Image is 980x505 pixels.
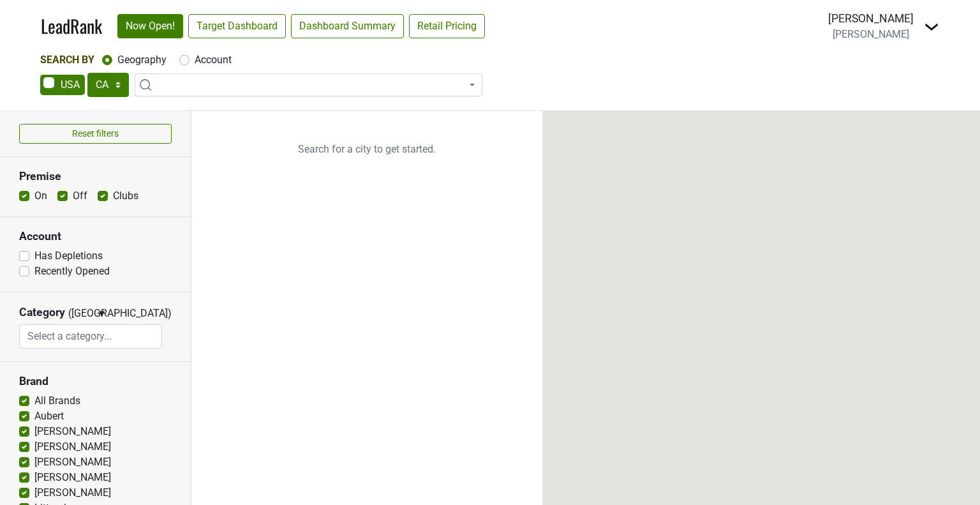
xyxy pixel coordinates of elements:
[20,324,161,349] input: Select a category...
[34,424,111,439] label: [PERSON_NAME]
[19,124,172,144] button: Reset filters
[117,14,183,38] a: Now Open!
[191,111,542,188] p: Search for a city to get started.
[833,28,909,40] span: [PERSON_NAME]
[68,306,94,324] span: ([GEOGRAPHIC_DATA])
[40,54,94,66] span: Search By
[34,470,111,485] label: [PERSON_NAME]
[34,409,64,424] label: Aubert
[409,14,485,38] a: Retail Pricing
[34,248,103,264] label: Has Depletions
[113,188,138,204] label: Clubs
[195,52,232,68] label: Account
[19,306,65,319] h3: Category
[34,439,111,455] label: [PERSON_NAME]
[188,14,286,38] a: Target Dashboard
[73,188,87,204] label: Off
[34,485,111,501] label: [PERSON_NAME]
[924,19,939,34] img: Dropdown Menu
[19,230,172,243] h3: Account
[34,393,80,409] label: All Brands
[34,455,111,470] label: [PERSON_NAME]
[34,188,47,204] label: On
[34,264,110,279] label: Recently Opened
[117,52,167,68] label: Geography
[828,10,914,27] div: [PERSON_NAME]
[97,308,107,319] span: ▼
[19,170,172,183] h3: Premise
[41,13,102,40] a: LeadRank
[291,14,404,38] a: Dashboard Summary
[19,375,172,388] h3: Brand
